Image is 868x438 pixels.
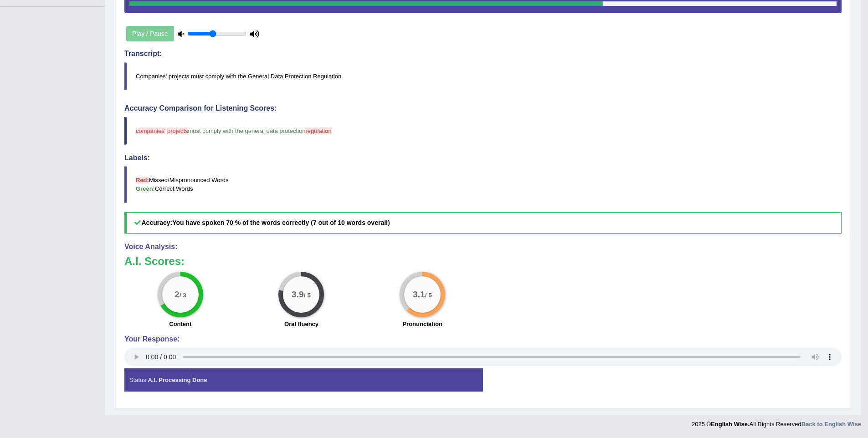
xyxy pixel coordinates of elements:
[402,320,442,328] label: Pronunciation
[284,320,318,328] label: Oral fluency
[124,368,483,392] div: Status:
[711,421,749,428] strong: English Wise.
[124,104,842,112] h4: Accuracy Comparison for Listening Scores:
[413,290,425,300] big: 3.1
[425,292,432,299] small: / 5
[124,154,842,162] h4: Labels:
[124,50,842,58] h4: Transcript:
[292,290,304,300] big: 3.9
[136,177,149,183] b: Red:
[124,62,842,90] blockquote: Companies' projects must comply with the General Data Protection Regulation.
[801,421,861,428] a: Back to English Wise
[136,127,165,134] span: companies'
[172,219,390,226] b: You have spoken 70 % of the words correctly (7 out of 10 words overall)
[124,212,842,234] h5: Accuracy:
[124,335,842,343] h4: Your Response:
[124,243,842,251] h4: Voice Analysis:
[304,292,311,299] small: / 5
[124,255,185,267] b: A.I. Scores:
[305,127,331,134] span: regulation
[175,290,180,300] big: 2
[169,320,191,328] label: Content
[136,185,155,192] b: Green:
[692,415,861,428] div: 2025 © All Rights Reserved
[124,166,842,203] blockquote: Missed/Mispronounced Words Correct Words
[188,127,306,134] span: must comply with the general data protection
[148,377,207,383] strong: A.I. Processing Done
[180,292,186,299] small: / 3
[167,127,188,134] span: projects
